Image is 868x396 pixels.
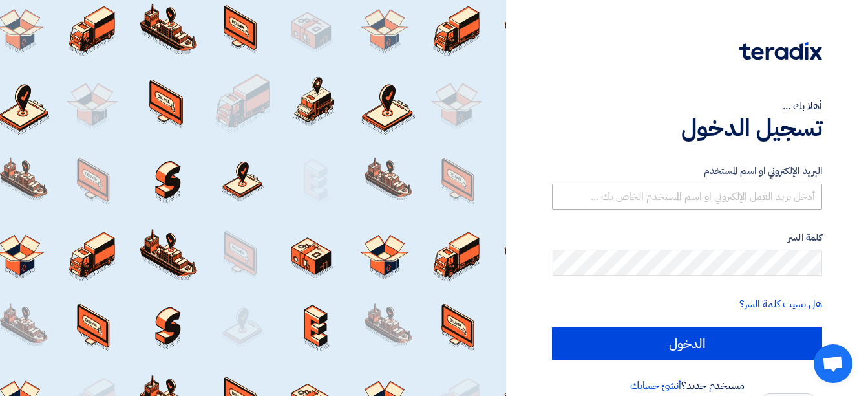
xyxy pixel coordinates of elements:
[552,378,822,393] div: مستخدم جديد؟
[552,164,822,179] label: البريد الإلكتروني او اسم المستخدم
[552,184,822,210] input: أدخل بريد العمل الإلكتروني او اسم المستخدم الخاص بك ...
[552,327,822,360] input: الدخول
[552,114,822,142] h1: تسجيل الدخول
[552,98,822,114] div: أهلا بك ...
[552,230,822,245] label: كلمة السر
[739,42,822,60] img: Teradix logo
[630,378,681,393] a: أنشئ حسابك
[814,344,852,383] a: Open chat
[739,296,822,312] a: هل نسيت كلمة السر؟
